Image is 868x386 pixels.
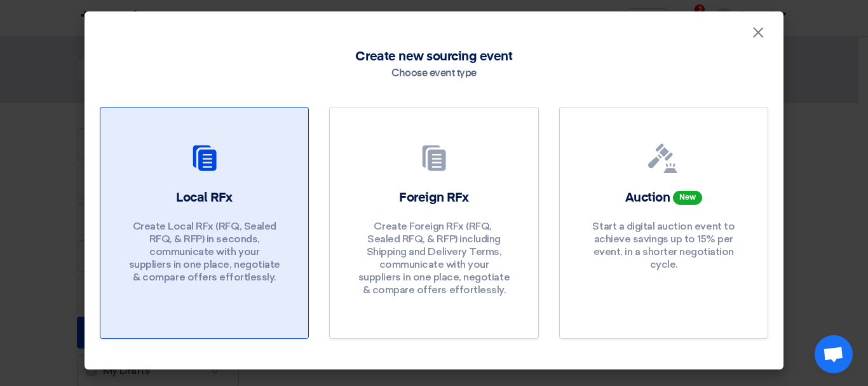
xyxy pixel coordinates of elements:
[399,191,469,204] font: Foreign RFx
[176,191,233,204] font: Local RFx
[355,50,512,63] font: Create new sourcing event
[815,335,853,373] a: Open chat
[358,220,510,296] font: Create Foreign RFx (RFQ, ​​Sealed RFQ, & RFP) including Shipping and Delivery Terms, communicate ...
[329,107,538,339] a: Foreign RFx Create Foreign RFx (RFQ, ​​Sealed RFQ, & RFP) including Shipping and Delivery Terms, ...
[391,69,477,79] font: Choose event type
[592,220,735,270] font: Start a digital auction event to achieve savings up to 15% per event, in a shorter negotiation cy...
[100,107,309,339] a: Local RFx Create Local RFx (RFQ, ​​Sealed RFQ, & RFP) in seconds, communicate with your suppliers...
[742,20,775,46] button: Close
[679,194,696,202] font: New
[625,191,670,204] font: Auction
[559,107,768,339] a: Auction New Start a digital auction event to achieve savings up to 15% per event, in a shorter ne...
[752,23,764,48] font: ×
[129,220,280,283] font: Create Local RFx (RFQ, ​​Sealed RFQ, & RFP) in seconds, communicate with your suppliers in one pl...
